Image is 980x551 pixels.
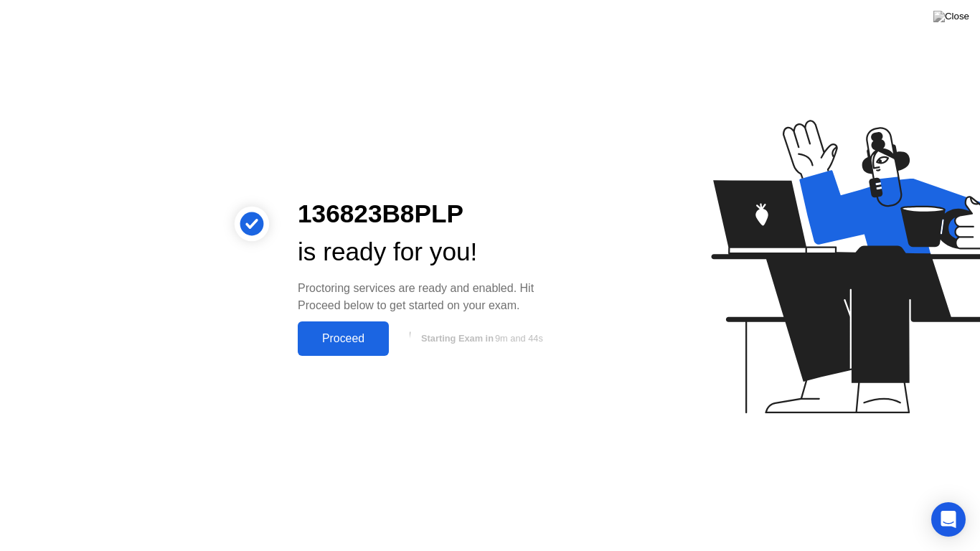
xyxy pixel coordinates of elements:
[933,11,969,22] img: Close
[298,233,565,271] div: is ready for you!
[396,325,565,352] button: Starting Exam in9m and 44s
[298,195,565,233] div: 136823B8PLP
[298,321,389,356] button: Proceed
[931,502,966,537] div: Open Intercom Messenger
[495,333,543,344] span: 9m and 44s
[302,332,385,345] div: Proceed
[298,280,565,314] div: Proctoring services are ready and enabled. Hit Proceed below to get started on your exam.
